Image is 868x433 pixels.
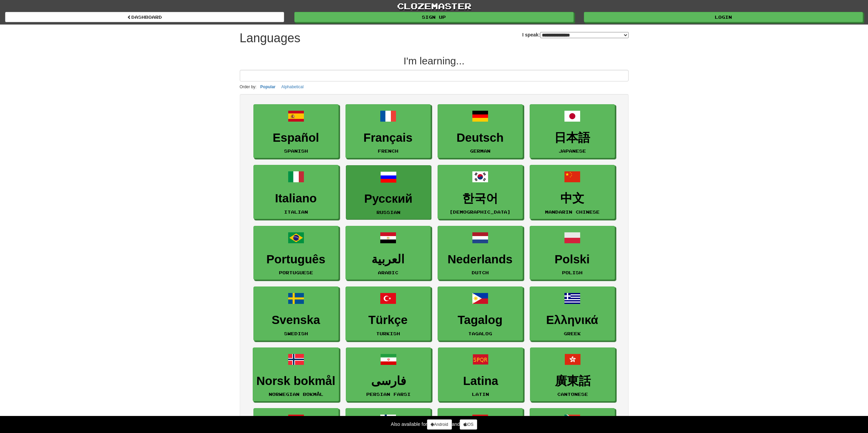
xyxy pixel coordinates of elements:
[284,331,308,336] small: Swedish
[530,165,615,219] a: 中文Mandarin Chinese
[257,131,335,144] h3: Español
[438,226,523,280] a: NederlandsDutch
[279,270,313,275] small: Portuguese
[253,287,339,341] a: SvenskaSwedish
[534,374,612,388] h3: 廣東話
[253,347,339,402] a: Norsk bokmålNorwegian Bokmål
[257,253,335,266] h3: Português
[540,32,629,38] select: I speak:
[533,313,611,327] h3: Ελληνικά
[545,210,600,214] small: Mandarin Chinese
[253,226,339,280] a: PortuguêsPortuguese
[438,287,523,341] a: TagalogTagalog
[438,347,523,402] a: LatinaLatin
[284,149,308,153] small: Spanish
[427,419,452,430] a: Android
[5,12,284,22] a: dashboard
[345,104,431,158] a: FrançaisFrench
[376,331,400,336] small: Turkish
[349,253,427,266] h3: العربية
[450,210,511,214] small: [DEMOGRAPHIC_DATA]
[253,165,339,219] a: ItalianoItalian
[470,149,490,153] small: German
[472,392,489,397] small: Latin
[257,192,335,205] h3: Italiano
[258,83,278,91] button: Popular
[441,192,519,205] h3: 한국어
[350,192,427,205] h3: Русский
[584,12,863,22] a: Login
[438,104,523,158] a: DeutschGerman
[378,149,398,153] small: French
[350,374,427,388] h3: فارسی
[472,270,489,275] small: Dutch
[559,149,586,153] small: Japanese
[522,31,628,38] label: I speak:
[441,313,519,327] h3: Tagalog
[349,131,427,144] h3: Français
[349,313,427,327] h3: Türkçe
[378,270,398,275] small: Arabic
[377,210,400,215] small: Russian
[533,131,611,144] h3: 日本語
[441,253,519,266] h3: Nederlands
[345,226,431,280] a: العربيةArabic
[346,165,431,219] a: РусскийRussian
[441,131,519,144] h3: Deutsch
[468,331,492,336] small: Tagalog
[562,270,583,275] small: Polish
[442,374,519,388] h3: Latina
[366,392,411,397] small: Persian Farsi
[533,192,611,205] h3: 中文
[240,55,629,66] h2: I'm learning...
[284,210,308,214] small: Italian
[346,347,431,402] a: فارسیPersian Farsi
[530,104,615,158] a: 日本語Japanese
[533,253,611,266] h3: Polski
[557,392,588,397] small: Cantonese
[240,84,257,89] small: Order by:
[345,287,431,341] a: TürkçeTurkish
[257,313,335,327] h3: Svenska
[530,226,615,280] a: PolskiPolish
[530,287,615,341] a: ΕλληνικάGreek
[253,104,339,158] a: EspañolSpanish
[279,83,306,91] button: Alphabetical
[564,331,581,336] small: Greek
[240,31,300,45] h1: Languages
[438,165,523,219] a: 한국어[DEMOGRAPHIC_DATA]
[269,392,323,397] small: Norwegian Bokmål
[530,347,615,402] a: 廣東話Cantonese
[256,374,335,388] h3: Norsk bokmål
[294,12,573,22] a: Sign up
[460,419,477,430] a: iOS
